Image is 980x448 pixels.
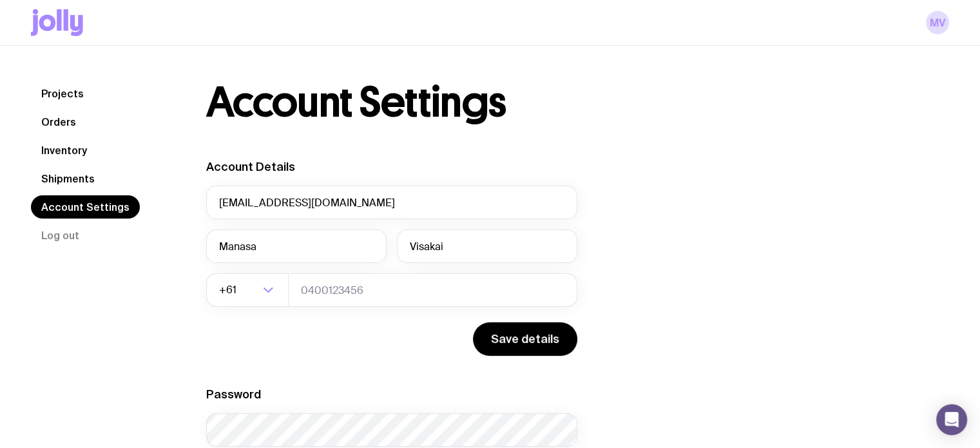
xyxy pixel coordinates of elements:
input: Search for option [239,273,259,307]
a: Inventory [31,139,97,162]
span: +61 [219,273,239,307]
div: Open Intercom Messenger [936,404,967,435]
input: Last Name [397,229,577,263]
a: Orders [31,110,86,133]
input: First Name [206,229,387,263]
div: Search for option [206,273,289,307]
a: Projects [31,82,94,105]
button: Save details [473,322,577,356]
input: your@email.com [206,186,577,219]
button: Log out [31,224,90,247]
label: Password [206,387,261,401]
label: Account Details [206,160,295,173]
a: MV [926,11,949,34]
h1: Account Settings [206,82,506,123]
a: Account Settings [31,195,140,219]
a: Shipments [31,167,105,190]
input: 0400123456 [288,273,577,307]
